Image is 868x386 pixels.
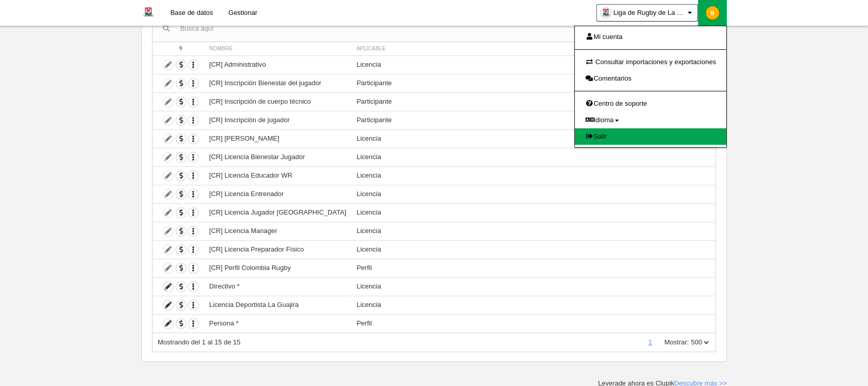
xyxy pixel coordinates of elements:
td: Perfil [351,314,715,333]
td: Licencia [351,148,715,166]
td: [CR] Inscripción de cuerpo técnico [204,92,351,111]
td: [CR] Inscripción Bienestar del jugador [204,74,351,92]
td: [CR] Licencia Bienestar Jugador [204,148,351,166]
td: Licencia [351,166,715,185]
td: [CR] Licencia Preparador Físico [204,240,351,259]
img: OaE6J2O1JVAt.30x30.jpg [600,8,611,18]
td: Licencia [351,222,715,240]
td: Perfil [351,259,715,277]
a: Idioma [575,112,726,128]
span: Aplicable [356,46,386,51]
td: Licencia Deportista La Guajira [204,296,351,314]
span: Liga de Rugby de La Guajira [613,8,685,18]
td: Participante [351,74,715,92]
a: Mi cuenta [575,29,726,45]
a: Salir [575,128,726,145]
span: Mostrando del 1 al 15 de 15 [158,338,240,346]
td: Directivo * [204,277,351,296]
td: Licencia [351,296,715,314]
td: Licencia [351,277,715,296]
img: c2l6ZT0zMHgzMCZmcz05JnRleHQ9RCZiZz1mZmIzMDA%3D.png [706,6,719,20]
input: Busca aquí [153,21,611,36]
label: Mostrar: [654,338,689,347]
a: Comentarios [575,70,726,87]
td: Persona * [204,314,351,333]
td: [CR] Perfil Colombia Rugby [204,259,351,277]
a: Consultar importaciones y exportaciones [575,54,726,70]
td: [CR] Licencia Jugador [GEOGRAPHIC_DATA] [204,203,351,222]
td: Licencia [351,185,715,203]
td: Licencia [351,129,715,148]
span: Nombre [209,46,233,51]
td: Licencia [351,55,715,74]
td: Participante [351,111,715,129]
img: Liga de Rugby de La Guajira [142,6,155,18]
span: Consultar importaciones y exportaciones [595,58,716,66]
td: [CR] Licencia Entrenador [204,185,351,203]
a: 1 [646,338,654,346]
a: Centro de soporte [575,95,726,112]
td: [CR] [PERSON_NAME] [204,129,351,148]
td: Licencia [351,240,715,259]
td: [CR] Licencia Manager [204,222,351,240]
a: Liga de Rugby de La Guajira [596,4,698,22]
td: [CR] Licencia Educador WR [204,166,351,185]
td: [CR] Inscripción de jugador [204,111,351,129]
td: Licencia [351,203,715,222]
td: [CR] Administrativo [204,55,351,74]
td: Participante [351,92,715,111]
